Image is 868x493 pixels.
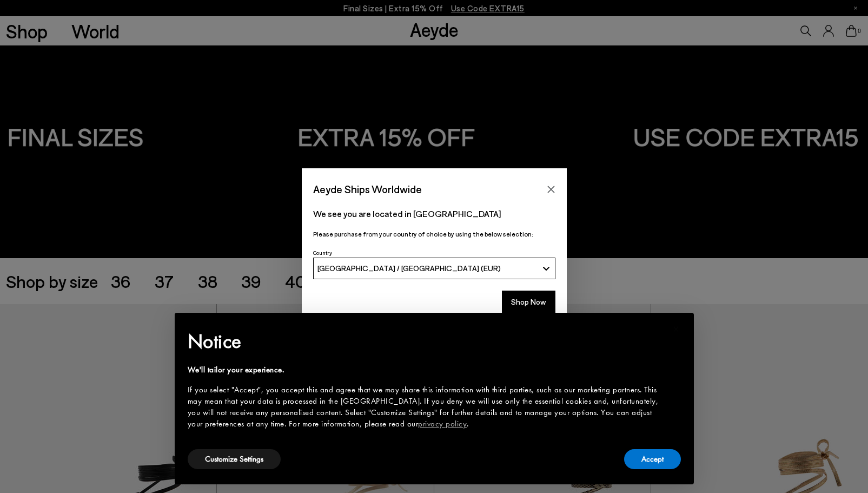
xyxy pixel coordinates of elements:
span: Aeyde Ships Worldwide [313,180,422,199]
button: Close [543,181,559,198]
span: × [673,320,680,337]
button: Customize Settings [188,449,281,469]
button: Close this notice [664,316,690,342]
div: If you select "Accept", you accept this and agree that we may share this information with third p... [188,384,664,430]
button: Shop Now [502,291,555,313]
span: Country [313,249,332,256]
p: Please purchase from your country of choice by using the below selection: [313,229,555,239]
h2: Notice [188,327,664,356]
span: [GEOGRAPHIC_DATA] / [GEOGRAPHIC_DATA] (EUR) [317,264,501,273]
button: Accept [624,449,681,469]
a: privacy policy [418,418,467,429]
p: We see you are located in [GEOGRAPHIC_DATA] [313,207,555,220]
div: We'll tailor your experience. [188,364,664,376]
